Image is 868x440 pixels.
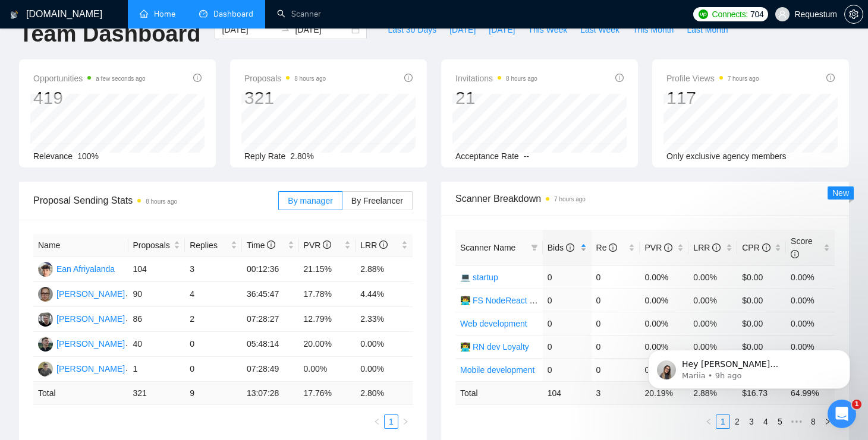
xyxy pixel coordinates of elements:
[574,20,626,39] button: Last Week
[791,250,799,258] span: info-circle
[592,358,640,381] td: 0
[38,363,125,373] a: AK[PERSON_NAME]
[449,23,476,36] span: [DATE]
[146,198,177,205] time: 8 hours ago
[356,332,413,357] td: 0.00%
[398,414,413,429] li: Next Page
[455,381,543,404] td: Total
[288,196,332,205] span: By manager
[786,265,835,289] td: 0.00%
[807,415,820,428] a: 8
[524,151,529,161] span: --
[33,151,73,161] span: Relevance
[19,20,200,48] h1: Team Dashboard
[592,289,640,312] td: 0
[566,243,574,252] span: info-circle
[640,289,688,312] td: 0.00%
[845,10,863,19] span: setting
[38,338,125,348] a: AS[PERSON_NAME]
[737,289,786,312] td: $0.00
[554,196,586,202] time: 7 hours ago
[786,312,835,335] td: 0.00%
[299,382,356,405] td: 17.76 %
[543,335,592,358] td: 0
[596,243,618,252] span: Re
[38,362,53,376] img: AK
[128,282,185,307] td: 90
[506,75,537,82] time: 8 hours ago
[128,382,185,405] td: 321
[304,240,332,250] span: PVR
[731,415,744,428] a: 2
[773,414,787,429] li: 5
[185,282,242,307] td: 4
[299,357,356,382] td: 0.00%
[455,87,537,109] div: 21
[277,9,321,19] a: searchScanner
[455,71,537,86] span: Invitations
[299,282,356,307] td: 17.78%
[356,257,413,282] td: 2.88%
[787,414,806,429] li: Next 5 Pages
[128,332,185,357] td: 40
[38,337,53,352] img: AS
[609,243,617,252] span: info-circle
[543,312,592,335] td: 0
[592,381,640,404] td: 3
[242,357,299,382] td: 07:28:49
[56,362,125,375] div: [PERSON_NAME]
[712,243,721,252] span: info-circle
[633,23,674,36] span: This Month
[56,262,115,276] div: Ean Afriyalanda
[580,23,619,36] span: Last Week
[626,20,680,39] button: This Month
[242,282,299,307] td: 36:45:47
[787,414,806,429] span: •••
[242,307,299,332] td: 07:28:27
[528,23,567,36] span: This Week
[630,325,868,408] iframe: Intercom notifications message
[531,244,538,251] span: filter
[666,151,787,161] span: Only exclusive agency members
[385,415,398,428] a: 1
[688,289,737,312] td: 0.00%
[381,20,443,39] button: Last 30 Days
[33,234,128,257] th: Name
[832,188,849,198] span: New
[56,312,125,325] div: [PERSON_NAME]
[128,257,185,282] td: 104
[759,415,772,428] a: 4
[543,265,592,289] td: 0
[742,243,770,252] span: CPR
[702,414,716,429] li: Previous Page
[52,46,205,56] p: Message from Mariia, sent 9h ago
[687,23,728,36] span: Last Month
[806,414,820,429] li: 8
[460,296,611,305] a: 👨‍💻 FS NodeReact PropTech+CRM+ERP
[193,74,202,82] span: info-circle
[592,265,640,289] td: 0
[38,312,53,327] img: VL
[388,23,436,36] span: Last 30 Days
[33,193,278,208] span: Proposal Sending Stats
[716,415,729,428] a: 1
[786,289,835,312] td: 0.00%
[356,382,413,405] td: 2.80 %
[666,71,759,86] span: Profile Views
[10,5,18,24] img: logo
[244,151,285,161] span: Reply Rate
[185,382,242,405] td: 9
[185,357,242,382] td: 0
[644,243,672,252] span: PVR
[295,23,349,36] input: End date
[826,74,835,82] span: info-circle
[489,23,515,36] span: [DATE]
[294,75,326,82] time: 8 hours ago
[351,196,403,205] span: By Freelancer
[744,414,759,429] li: 3
[56,287,125,300] div: [PERSON_NAME]
[213,9,253,19] span: Dashboard
[38,264,115,273] a: EAEan Afriyalanda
